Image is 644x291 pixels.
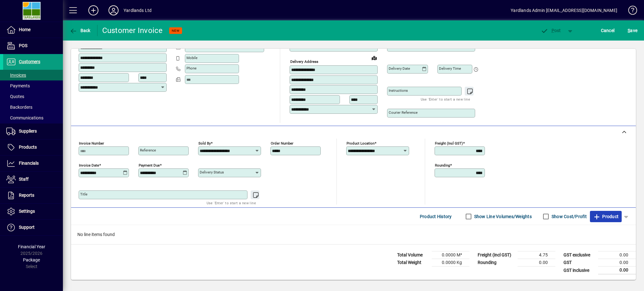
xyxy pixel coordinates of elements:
[3,220,63,235] a: Support
[347,141,375,145] mat-label: Product location
[102,25,163,36] div: Customer Invoice
[560,259,598,266] td: GST
[19,43,27,48] span: POS
[511,5,617,15] div: Yardlands Admin [EMAIL_ADDRESS][DOMAIN_NAME]
[71,225,636,244] div: No line items found
[3,113,63,123] a: Communications
[537,25,564,36] button: Post
[3,91,63,102] a: Quotes
[18,244,45,249] span: Financial Year
[598,259,636,266] td: 0.00
[439,66,461,71] mat-label: Delivery time
[6,115,43,120] span: Communications
[23,257,40,262] span: Package
[3,80,63,91] a: Payments
[79,163,99,167] mat-label: Invoice date
[19,161,39,166] span: Financials
[6,83,30,88] span: Payments
[3,38,63,54] a: POS
[560,251,598,259] td: GST exclusive
[598,251,636,259] td: 0.00
[475,251,518,259] td: Freight (incl GST)
[207,199,256,206] mat-hint: Use 'Enter' to start a new line
[389,110,418,115] mat-label: Courier Reference
[19,145,37,150] span: Products
[124,5,152,15] div: Yardlands Ltd
[3,156,63,171] a: Financials
[200,170,224,174] mat-label: Delivery status
[598,266,636,274] td: 0.00
[3,124,63,139] a: Suppliers
[186,56,197,60] mat-label: Mobile
[19,177,29,182] span: Staff
[80,192,87,196] mat-label: Title
[3,70,63,80] a: Invoices
[626,25,639,36] button: Save
[3,140,63,155] a: Products
[421,96,470,103] mat-hint: Use 'Enter' to start a new line
[6,94,24,99] span: Quotes
[435,141,463,145] mat-label: Freight (incl GST)
[552,28,554,33] span: P
[394,259,432,266] td: Total Weight
[628,25,637,36] span: ave
[172,29,180,33] span: NEW
[432,259,469,266] td: 0.0000 Kg
[271,141,293,145] mat-label: Order number
[186,66,197,70] mat-label: Phone
[394,251,432,259] td: Total Volume
[19,59,40,64] span: Customers
[6,105,32,110] span: Backorders
[389,66,410,71] mat-label: Delivery date
[68,25,92,36] button: Back
[6,73,26,78] span: Invoices
[3,188,63,203] a: Reports
[624,1,636,22] a: Knowledge Base
[63,25,97,36] app-page-header-button: Back
[369,53,379,63] a: View on map
[79,141,104,145] mat-label: Invoice number
[140,148,156,152] mat-label: Reference
[593,211,619,222] span: Product
[475,259,518,266] td: Rounding
[103,5,124,16] button: Profile
[590,211,622,222] button: Product
[518,251,555,259] td: 4.75
[599,25,616,36] button: Cancel
[550,213,587,220] label: Show Cost/Profit
[19,209,35,214] span: Settings
[541,28,561,33] span: ost
[83,5,103,16] button: Add
[518,259,555,266] td: 0.00
[435,163,450,167] mat-label: Rounding
[19,129,37,134] span: Suppliers
[560,266,598,274] td: GST inclusive
[3,172,63,187] a: Staff
[139,163,160,167] mat-label: Payment due
[19,27,31,32] span: Home
[198,141,211,145] mat-label: Sold by
[19,225,35,230] span: Support
[69,28,91,33] span: Back
[389,88,408,93] mat-label: Instructions
[3,22,63,38] a: Home
[473,213,532,220] label: Show Line Volumes/Weights
[19,193,34,198] span: Reports
[3,204,63,219] a: Settings
[417,211,454,222] button: Product History
[420,211,452,222] span: Product History
[3,102,63,113] a: Backorders
[601,25,615,36] span: Cancel
[432,251,469,259] td: 0.0000 M³
[628,28,630,33] span: S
